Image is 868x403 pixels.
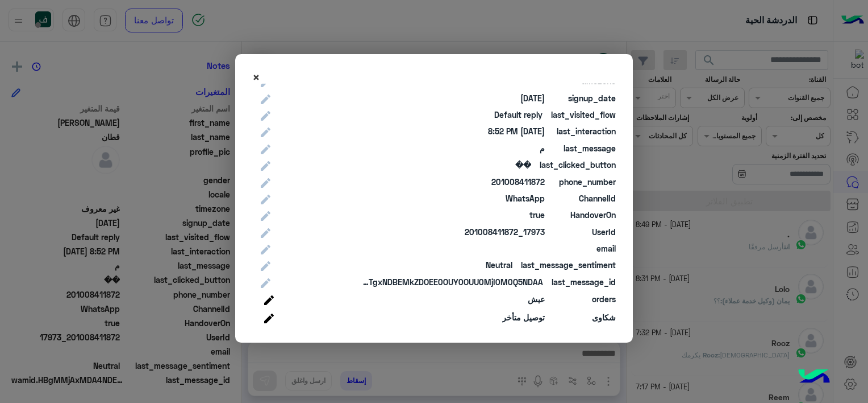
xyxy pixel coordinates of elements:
[506,192,545,204] span: WhatsApp
[540,142,545,154] div: م
[488,125,545,137] div: 2025-10-06T17:52:56.048Z
[502,311,545,323] div: توصيل متأخر
[529,209,545,221] div: true
[553,293,616,305] div: orders
[553,311,616,323] div: شكاوى
[540,159,616,171] div: last_clicked_button
[252,69,260,85] span: ×
[553,142,616,154] div: last_message
[553,92,616,104] div: signup_date
[794,357,834,397] img: hulul-logo.png
[553,226,616,238] div: UserId
[553,125,616,137] div: last_interaction
[528,293,545,305] div: عيش
[551,109,616,121] div: last_visited_flow
[521,259,616,271] div: last_message_sentiment
[252,71,260,84] button: Close
[491,176,545,188] div: 201008411872
[520,92,545,104] div: 2025-09-02T13:39:10.369Z
[553,176,616,188] div: phone_number
[552,276,616,288] div: last_message_id
[515,159,531,171] div: ��
[494,109,542,121] div: Default reply
[553,209,616,221] div: HandoverOn
[553,242,616,254] div: email
[486,259,512,271] div: Neutral
[465,226,545,238] div: 17973_201008411872
[553,192,616,204] div: ChannelId
[361,276,543,288] div: wamid.HBgMMjAxMDA4NDExODcyFQIAEhggQTVFMjZFRTgxNDBEMkZDOEE0OUY0OUU0MjI0M0Q5NDAA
